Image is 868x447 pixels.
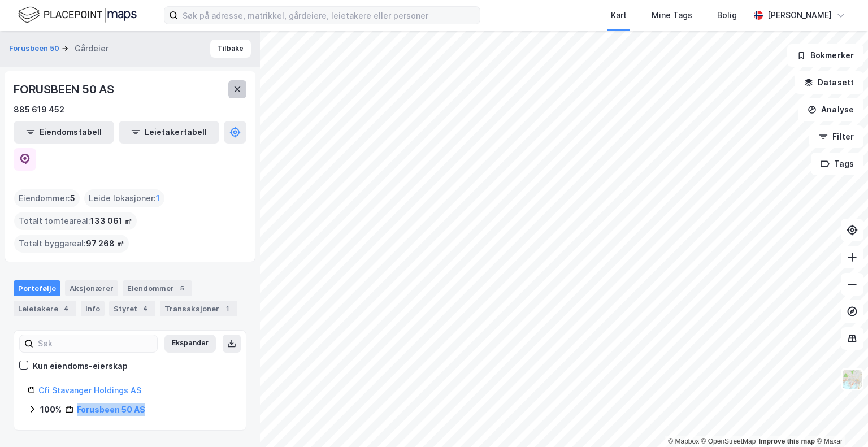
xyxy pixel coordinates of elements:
a: Cfi Stavanger Holdings AS [38,385,141,395]
div: 885 619 452 [14,103,64,116]
div: Transaksjoner [160,301,237,316]
div: 1 [222,303,233,314]
div: FORUSBEEN 50 AS [14,80,116,98]
div: Kart [611,8,627,22]
div: Leietakere [14,301,76,316]
div: Styret [109,301,155,316]
div: Leide lokasjoner : [84,189,164,207]
iframe: Chat Widget [811,393,868,447]
div: Eiendommer [123,280,192,296]
div: Totalt byggareal : [14,235,129,253]
div: Eiendommer : [14,189,80,207]
div: [PERSON_NAME] [767,8,832,22]
button: Analyse [798,98,863,121]
span: 133 061 ㎡ [90,214,132,228]
img: logo.f888ab2527a4732fd821a326f86c7f29.svg [18,5,137,25]
div: Kontrollprogram for chat [811,393,868,447]
button: Tilbake [210,40,251,58]
input: Søk [33,335,157,352]
div: 4 [60,303,72,314]
button: Filter [809,125,863,148]
button: Bokmerker [787,44,863,67]
div: Kun eiendoms-eierskap [33,359,128,373]
div: 5 [176,283,188,294]
div: Info [81,301,105,316]
img: Z [841,368,863,390]
div: Mine Tags [652,8,692,22]
div: Aksjonærer [65,280,118,296]
span: 1 [156,192,160,205]
div: Gårdeier [75,42,108,55]
div: Bolig [717,8,737,22]
a: Mapbox [668,437,699,445]
div: 100% [40,403,62,416]
div: Totalt tomteareal : [14,212,137,230]
span: 97 268 ㎡ [86,237,124,250]
button: Forusbeen 50 [9,43,62,54]
button: Ekspander [164,335,216,353]
a: Forusbeen 50 AS [77,405,145,414]
button: Eiendomstabell [14,121,114,144]
button: Leietakertabell [119,121,219,144]
button: Datasett [795,71,863,94]
button: Tags [811,153,863,175]
input: Søk på adresse, matrikkel, gårdeiere, leietakere eller personer [178,7,480,24]
a: OpenStreetMap [701,437,756,445]
a: Improve this map [759,437,815,445]
span: 5 [70,192,75,205]
div: 4 [140,303,151,314]
div: Portefølje [14,280,60,296]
